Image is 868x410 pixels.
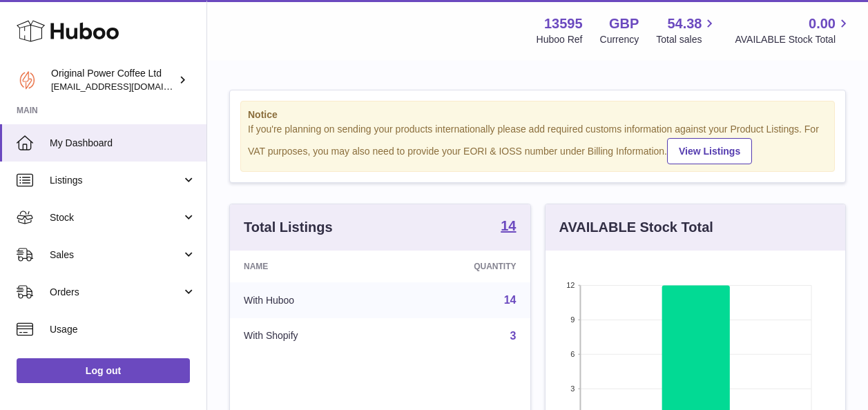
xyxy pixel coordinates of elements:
[51,81,203,92] span: [EMAIL_ADDRESS][DOMAIN_NAME]
[600,33,639,46] div: Currency
[244,218,333,237] h3: Total Listings
[17,70,37,90] img: internalAdmin-13595@internal.huboo.com
[656,14,717,46] a: 54.38 Total sales
[50,286,182,299] span: Orders
[537,33,583,46] div: Huboo Ref
[570,384,575,393] text: 3
[501,219,516,233] strong: 14
[50,137,196,150] span: My Dashboard
[392,251,530,282] th: Quantity
[50,323,196,336] span: Usage
[230,318,392,354] td: With Shopify
[570,315,575,324] text: 9
[609,14,639,33] strong: GBP
[735,33,851,46] span: AVAILABLE Stock Total
[50,248,182,262] span: Sales
[735,14,851,46] a: 0.00 AVAILABLE Stock Total
[51,67,175,93] div: Original Power Coffee Ltd
[504,294,517,306] a: 14
[570,350,575,358] text: 6
[544,14,583,33] strong: 13595
[248,108,827,121] strong: Notice
[501,219,516,235] a: 14
[510,330,517,342] a: 3
[248,123,827,164] div: If you're planning on sending your products internationally please add required customs informati...
[656,33,717,46] span: Total sales
[809,14,836,33] span: 0.00
[50,211,182,224] span: Stock
[230,251,392,282] th: Name
[667,138,752,164] a: View Listings
[667,14,702,33] span: 54.38
[17,358,190,383] a: Log out
[230,282,392,318] td: With Huboo
[559,218,713,237] h3: AVAILABLE Stock Total
[50,174,182,187] span: Listings
[566,281,575,289] text: 12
